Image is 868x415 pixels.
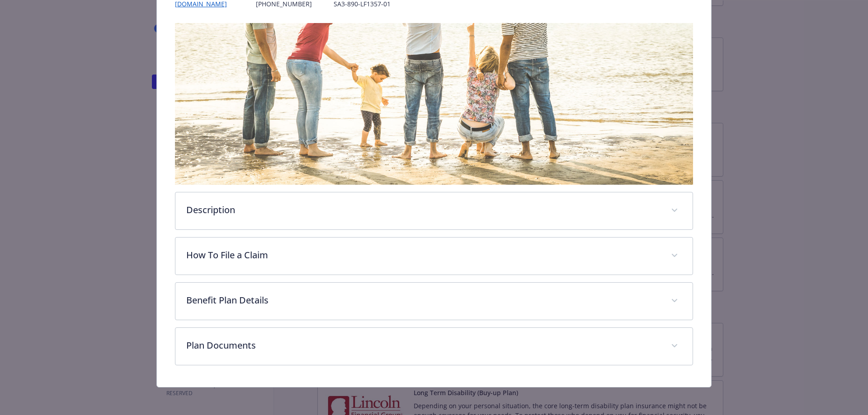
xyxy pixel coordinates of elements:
[175,238,693,275] div: How To File a Claim
[186,339,660,352] p: Plan Documents
[175,192,693,229] div: Description
[175,23,693,185] img: banner
[175,328,693,365] div: Plan Documents
[175,283,693,320] div: Benefit Plan Details
[186,203,660,217] p: Description
[186,248,660,262] p: How To File a Claim
[186,294,660,307] p: Benefit Plan Details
